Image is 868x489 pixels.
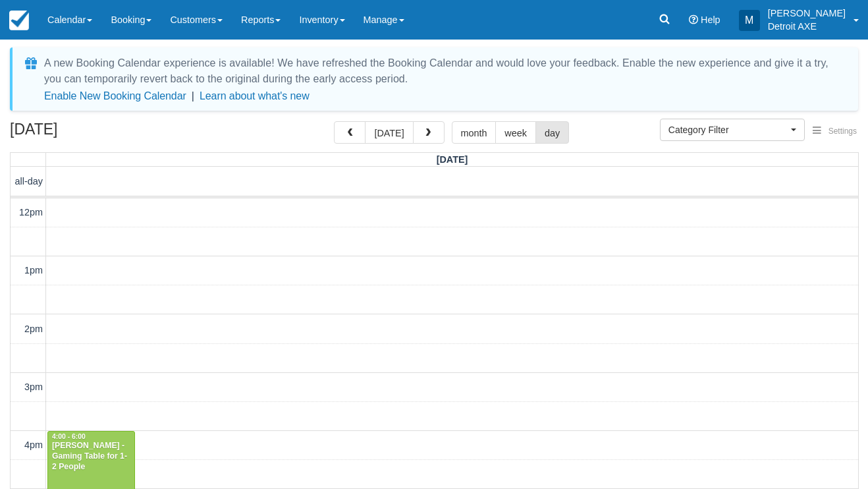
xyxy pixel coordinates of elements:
[739,10,760,31] div: M
[495,121,536,144] button: week
[689,15,698,24] i: Help
[805,122,865,141] button: Settings
[19,207,43,217] span: 12pm
[192,90,194,101] span: |
[52,433,86,440] span: 4:00 - 6:00
[365,121,413,144] button: [DATE]
[768,7,846,20] p: [PERSON_NAME]
[701,14,720,25] span: Help
[44,90,186,103] button: Enable New Booking Calendar
[200,90,310,101] a: Learn about what's new
[15,176,43,187] span: all-day
[768,20,846,33] p: Detroit AXE
[452,121,497,144] button: month
[24,382,43,392] span: 3pm
[10,121,176,146] h2: [DATE]
[24,324,43,334] span: 2pm
[24,440,43,450] span: 4pm
[437,154,468,165] span: [DATE]
[51,441,131,473] div: [PERSON_NAME] - Gaming Table for 1-2 People
[24,265,43,275] span: 1pm
[668,123,788,136] span: Category Filter
[44,55,842,87] div: A new Booking Calendar experience is available! We have refreshed the Booking Calendar and would ...
[660,119,805,141] button: Category Filter
[535,121,569,144] button: day
[828,127,857,136] span: Settings
[9,11,29,30] img: checkfront-main-nav-mini-logo.png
